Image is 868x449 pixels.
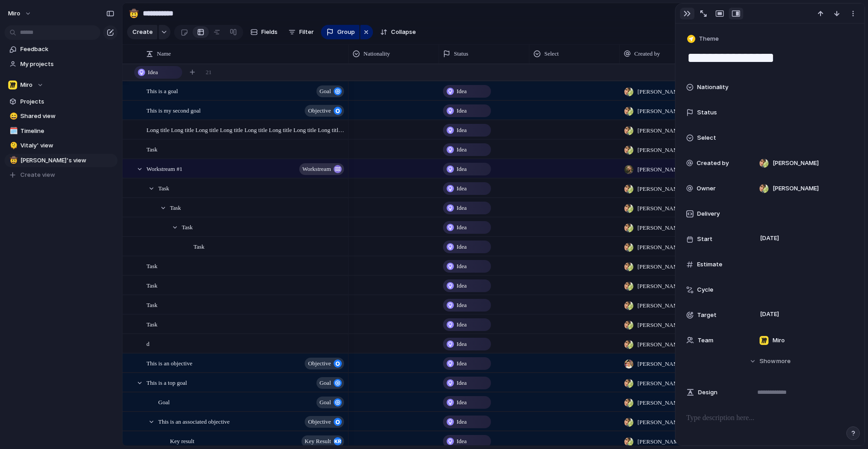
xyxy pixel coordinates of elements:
span: [PERSON_NAME]'s view [20,156,114,165]
a: 🫠Vitaly' view [5,139,118,152]
span: Idea [457,301,467,310]
span: [PERSON_NAME] [637,418,684,427]
span: objective [308,104,331,117]
button: Filter [285,25,317,39]
button: 😄 [8,112,17,121]
span: Goal [158,397,170,407]
span: Idea [457,203,467,213]
span: My projects [20,60,114,69]
span: Miro [20,80,33,90]
span: [DATE] [758,309,782,320]
button: Create view [5,168,118,182]
span: miro [8,9,20,18]
span: Long title Long title Long title Long title Long title Long title Long title Long title Long titl... [146,124,345,135]
span: Idea [457,87,467,96]
span: Nationality [363,49,390,58]
span: Idea [457,262,467,271]
span: [PERSON_NAME] [637,223,684,232]
span: [PERSON_NAME] [637,184,684,194]
span: [PERSON_NAME] [637,359,684,369]
span: Select [544,49,559,58]
span: Task [146,280,157,290]
span: Idea [457,398,467,407]
span: [PERSON_NAME] [637,282,684,291]
span: [PERSON_NAME] [637,146,684,155]
a: My projects [5,57,118,71]
span: This is my second goal [146,105,201,115]
button: Group [321,25,359,39]
span: Workstream #1 [146,163,182,174]
span: Idea [457,242,467,251]
span: Filter [299,28,314,37]
span: Shared view [20,112,114,121]
div: 🗓️Timeline [5,124,118,138]
span: goal [320,377,331,389]
button: Miro [5,78,118,92]
div: 🤠 [129,7,139,19]
div: 🤠[PERSON_NAME]'s view [5,154,118,167]
span: Create view [20,170,55,180]
span: Name [157,49,171,58]
span: This is an objective [146,358,192,368]
span: Created by [634,49,660,58]
span: Cycle [697,285,713,294]
span: Start [697,235,712,244]
span: Status [454,49,468,58]
div: 🫠 [9,141,16,151]
button: miro [4,6,36,21]
span: Task [170,202,181,213]
span: Key result [170,435,194,446]
span: Group [337,28,355,37]
div: 🗓️ [9,126,16,136]
div: 🤠 [9,155,16,165]
span: Status [697,108,717,117]
span: [PERSON_NAME] [637,437,684,446]
span: [PERSON_NAME] [773,159,819,168]
button: Create [127,25,157,39]
button: objective [305,358,344,369]
span: Owner [697,184,716,193]
span: Idea [457,223,467,232]
span: workstream [302,163,331,175]
button: objective [305,416,344,428]
span: [PERSON_NAME] [637,204,684,213]
span: goal [320,85,331,98]
span: Created by [697,159,729,168]
span: Collapse [391,28,416,37]
button: 🗓️ [8,127,17,136]
span: Task [146,260,157,271]
span: Design [698,388,717,397]
span: Fields [261,28,278,37]
button: goal [316,377,344,389]
span: Miro [773,336,785,345]
span: Idea [457,126,467,135]
a: 😄Shared view [5,109,118,123]
span: Idea [457,378,467,388]
span: Projects [20,97,114,106]
span: Idea [457,281,467,290]
span: Timeline [20,127,114,136]
div: 😄 [9,111,16,122]
span: Vitaly' view [20,141,114,150]
span: [PERSON_NAME] [637,340,684,349]
span: objective [308,357,331,370]
button: 🫠 [8,141,17,150]
button: goal [316,397,344,408]
button: 🤠 [127,6,141,21]
span: Select [697,133,716,142]
span: d [146,338,150,349]
span: Estimate [697,260,722,269]
span: Task [158,183,169,193]
span: Idea [457,145,467,154]
span: [PERSON_NAME] [637,301,684,310]
span: goal [320,396,331,409]
button: 🤠 [8,156,17,165]
button: Showmore [686,353,854,369]
span: Idea [457,165,467,174]
span: This is an associated objective [158,416,230,426]
span: Team [698,336,713,345]
button: Fields [247,25,281,39]
span: key result [305,435,331,448]
button: Theme [685,33,722,46]
span: Idea [457,417,467,426]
